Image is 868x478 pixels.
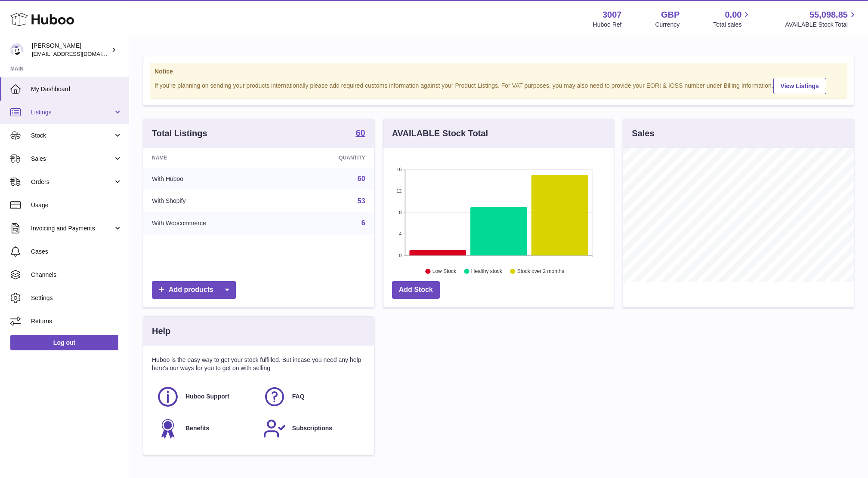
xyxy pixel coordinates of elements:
div: If you're planning on sending your products internationally please add required customs informati... [154,77,843,94]
a: 53 [358,197,365,205]
span: [EMAIL_ADDRESS][DOMAIN_NAME] [32,50,127,57]
text: 0 [399,253,402,258]
strong: 60 [355,129,365,137]
span: FAQ [292,392,305,401]
h3: Help [152,325,170,337]
span: Channels [31,271,122,279]
span: My Dashboard [31,85,122,93]
strong: 3007 [602,9,622,21]
h3: Total Listings [152,128,207,139]
a: View Listings [773,78,826,94]
span: Returns [31,317,122,325]
span: Invoicing and Payments [31,224,113,233]
div: [PERSON_NAME] [32,42,109,58]
text: 8 [399,210,402,215]
a: Huboo Support [156,385,254,408]
strong: GBP [661,9,680,21]
text: Low Stock [432,269,457,275]
a: 60 [355,129,365,139]
span: 0.00 [725,9,742,21]
td: With Huboo [143,168,286,190]
a: Add Stock [392,281,440,299]
span: Sales [31,155,113,163]
td: With Woocommerce [143,212,286,234]
td: With Shopify [143,190,286,212]
span: 55,098.85 [809,9,848,21]
span: Huboo Support [185,392,229,401]
a: Subscriptions [263,417,361,440]
a: Add products [152,281,236,299]
text: 12 [396,188,402,193]
span: Stock [31,132,113,140]
div: Huboo Ref [593,21,622,29]
span: Settings [31,294,122,302]
span: Subscriptions [292,424,332,432]
text: 4 [399,231,402,236]
a: 60 [358,175,365,182]
a: 0.00 Total sales [713,9,751,29]
span: Listings [31,108,113,116]
img: bevmay@maysama.com [10,43,23,56]
text: Stock over 2 months [517,269,564,275]
span: Usage [31,201,122,209]
a: Log out [10,335,118,350]
h3: AVAILABLE Stock Total [392,128,488,139]
span: AVAILABLE Stock Total [785,21,858,29]
h3: Sales [632,128,654,139]
th: Quantity [286,148,374,168]
a: 6 [361,219,365,227]
span: Cases [31,248,122,256]
a: FAQ [263,385,361,408]
a: 55,098.85 AVAILABLE Stock Total [785,9,858,29]
span: Benefits [185,424,209,432]
th: Name [143,148,286,168]
strong: Notice [154,67,843,76]
text: 16 [396,167,402,172]
span: Total sales [713,21,751,29]
span: Orders [31,178,113,186]
p: Huboo is the easy way to get your stock fulfilled. But incase you need any help here's our ways f... [152,356,365,372]
text: Healthy stock [471,269,503,275]
div: Currency [655,21,680,29]
a: Benefits [156,417,254,440]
